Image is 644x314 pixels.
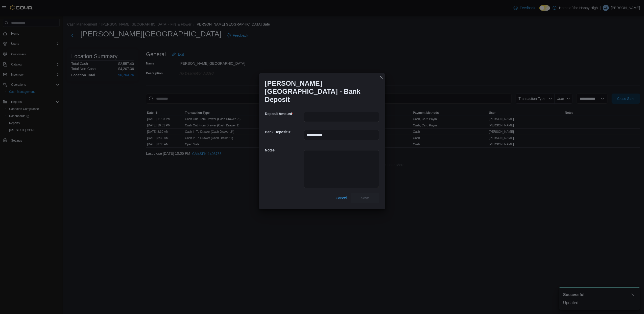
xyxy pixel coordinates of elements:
button: Save [351,193,379,203]
button: Closes this modal window [378,74,384,80]
span: Cancel [336,195,347,200]
h5: Notes [265,145,303,155]
h1: [PERSON_NAME][GEOGRAPHIC_DATA] - Bank Deposit [265,79,375,104]
span: Save [361,195,369,200]
h5: Bank Deposit # [265,127,303,137]
h5: Deposit Amount [265,109,303,119]
button: Cancel [334,193,349,203]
